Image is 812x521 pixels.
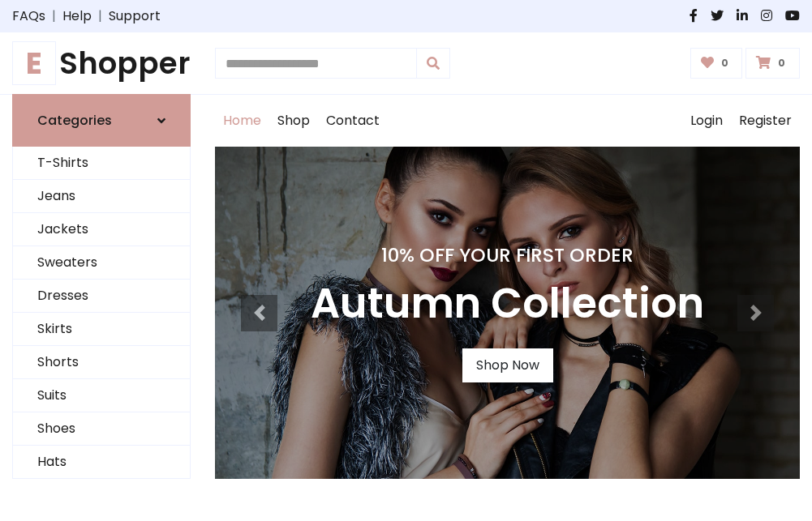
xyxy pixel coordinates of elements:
[12,45,191,81] a: EShopper
[62,6,92,26] a: Help
[13,147,190,180] a: T-Shirts
[318,95,388,147] a: Contact
[109,6,161,26] a: Support
[13,379,190,412] a: Suits
[13,346,190,379] a: Shorts
[13,213,190,246] a: Jackets
[13,280,190,313] a: Dresses
[12,94,191,147] a: Categories
[269,95,318,147] a: Shop
[745,48,800,79] a: 0
[13,246,190,280] a: Sweaters
[12,45,191,81] h1: Shopper
[731,95,800,147] a: Register
[311,280,704,329] h3: Autumn Collection
[774,56,789,70] span: 0
[311,244,704,267] h4: 10% Off Your First Order
[462,348,553,382] a: Shop Now
[13,412,190,446] a: Shoes
[13,446,190,479] a: Hats
[92,6,109,26] span: |
[215,95,269,147] a: Home
[45,6,62,26] span: |
[13,313,190,346] a: Skirts
[682,95,731,147] a: Login
[37,113,112,128] h6: Categories
[13,180,190,213] a: Jeans
[12,41,56,85] span: E
[690,48,743,79] a: 0
[12,6,45,26] a: FAQs
[717,56,733,70] span: 0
